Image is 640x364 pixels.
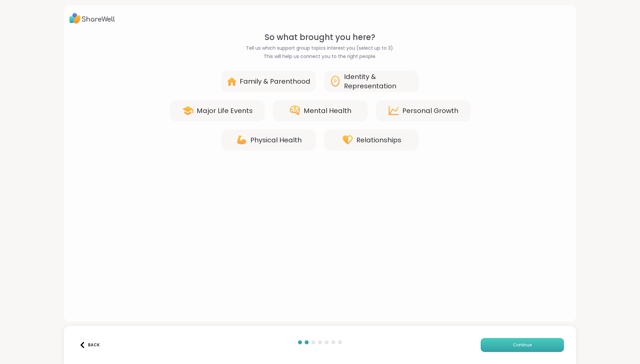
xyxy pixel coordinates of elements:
span: This will help us connect you to the right people. [248,53,392,60]
img: ShareWell Logo [69,11,115,26]
div: Relationships [356,135,401,145]
div: Mental Health [304,106,351,115]
div: Family & Parenthood [240,77,310,86]
span: So what brought you here? [265,31,375,43]
div: Physical Health [250,135,302,145]
span: Continue [513,342,532,348]
span: Tell us which support group topics interest you (select up to 3). [230,45,410,52]
button: Continue [481,338,564,352]
div: Back [79,342,100,348]
button: Back [76,338,103,352]
div: Identity & Representation [344,72,414,91]
div: Major Life Events [197,106,253,115]
div: Personal Growth [402,106,458,115]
